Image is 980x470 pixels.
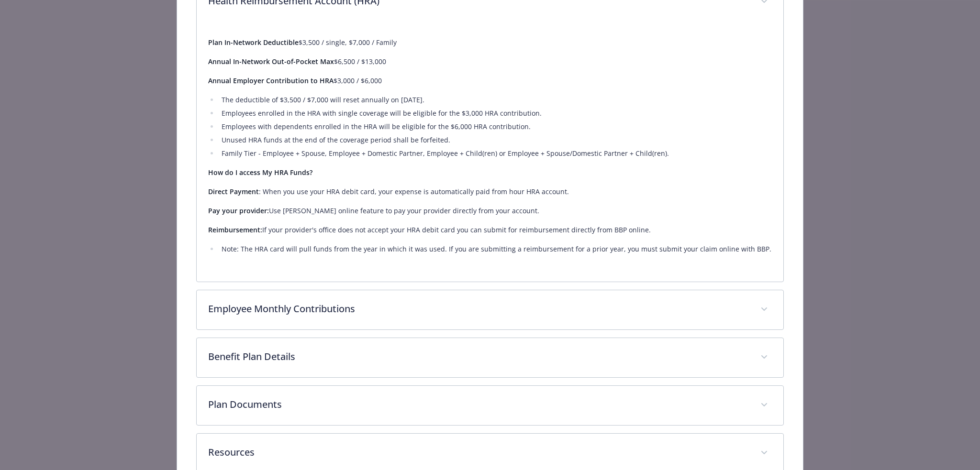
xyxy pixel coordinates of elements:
strong: Reimbursement: [208,225,262,234]
strong: How do I access My HRA Funds? [208,168,312,177]
p: Benefit Plan Details [208,350,749,364]
div: Employee Monthly Contributions [197,290,784,329]
p: $3,000 / $6,000 [208,75,772,87]
div: Benefit Plan Details [197,338,784,377]
p: : When you use your HRA debit card, your expense is automatically paid from hour HRA account. [208,186,772,197]
p: Employee Monthly Contributions [208,302,749,316]
strong: Pay your provider: [208,206,269,215]
p: Resources [208,445,749,459]
li: Employees with dependents enrolled in the HRA will be eligible for the $6,000 HRA contribution. [219,121,772,132]
strong: Annual Employer Contribution to HRA [208,76,334,85]
p: $6,500 / $13,000 [208,56,772,67]
li: Note: The HRA card will pull funds from the year in which it was used. If you are submitting a re... [219,243,772,255]
p: If your provider's office does not accept your HRA debit card you can submit for reimbursement di... [208,224,772,236]
li: Family Tier - Employee + Spouse, Employee + Domestic Partner, Employee + Child(ren) or Employee +... [219,148,772,159]
p: $3,500 / single, $7,000 / Family [208,37,772,48]
div: Plan Documents [197,386,784,425]
div: Health Reimbursement Account (HRA) [197,22,784,282]
li: The deductible of $3,500 / $7,000 will reset annually on [DATE]. [219,94,772,106]
strong: Plan In-Network Deductible [208,38,299,47]
p: Use [PERSON_NAME] online feature to pay your provider directly from your account. [208,205,772,217]
li: Unused HRA funds at the end of the coverage period shall be forfeited. [219,134,772,146]
li: Employees enrolled in the HRA with single coverage will be eligible for the $3,000 HRA contribution. [219,108,772,119]
strong: Direct Payment [208,187,259,196]
strong: Annual In-Network Out-of-Pocket Max [208,57,334,66]
p: Plan Documents [208,397,749,412]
